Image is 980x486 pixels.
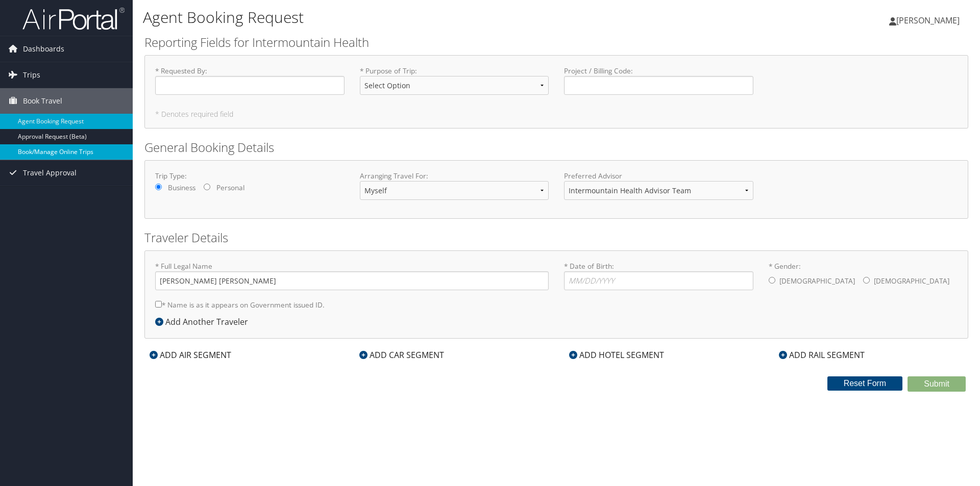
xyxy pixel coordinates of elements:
h5: * Denotes required field [155,111,958,118]
label: [DEMOGRAPHIC_DATA] [779,271,855,291]
select: * Purpose of Trip: [360,76,549,95]
input: * Requested By: [155,76,345,95]
input: * Date of Birth: [564,271,753,290]
h1: Agent Booking Request [143,7,694,28]
div: Add Another Traveler [155,316,253,328]
img: airportal-logo.png [22,7,125,31]
input: * Gender:[DEMOGRAPHIC_DATA][DEMOGRAPHIC_DATA] [863,277,870,284]
label: Personal [216,183,244,193]
span: [PERSON_NAME] [896,15,960,26]
input: * Gender:[DEMOGRAPHIC_DATA][DEMOGRAPHIC_DATA] [769,277,775,284]
h2: General Booking Details [144,139,968,156]
label: Trip Type: [155,171,345,181]
label: * Requested By : [155,66,345,95]
label: Business [168,183,195,193]
h2: Reporting Fields for Intermountain Health [144,34,968,51]
div: ADD HOTEL SEGMENT [564,349,669,361]
label: * Date of Birth: [564,261,753,290]
input: * Name is as it appears on Government issued ID. [155,301,162,308]
label: Preferred Advisor [564,171,753,181]
label: Project / Billing Code : [564,66,753,95]
div: ADD CAR SEGMENT [354,349,449,361]
span: Dashboards [23,36,64,62]
label: * Full Legal Name [155,261,549,290]
label: * Gender: [769,261,958,292]
div: ADD AIR SEGMENT [144,349,236,361]
label: * Purpose of Trip : [360,66,549,103]
a: [PERSON_NAME] [889,5,970,36]
button: Submit [908,376,966,392]
input: Project / Billing Code: [564,76,753,95]
h2: Traveler Details [144,229,968,246]
span: Book Travel [23,88,62,114]
label: [DEMOGRAPHIC_DATA] [874,271,949,291]
label: * Name is as it appears on Government issued ID. [155,295,325,314]
button: Reset Form [827,376,903,391]
span: Trips [23,62,40,88]
label: Arranging Travel For: [360,171,549,181]
span: Travel Approval [23,160,77,186]
input: * Full Legal Name [155,271,549,290]
div: ADD RAIL SEGMENT [774,349,870,361]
